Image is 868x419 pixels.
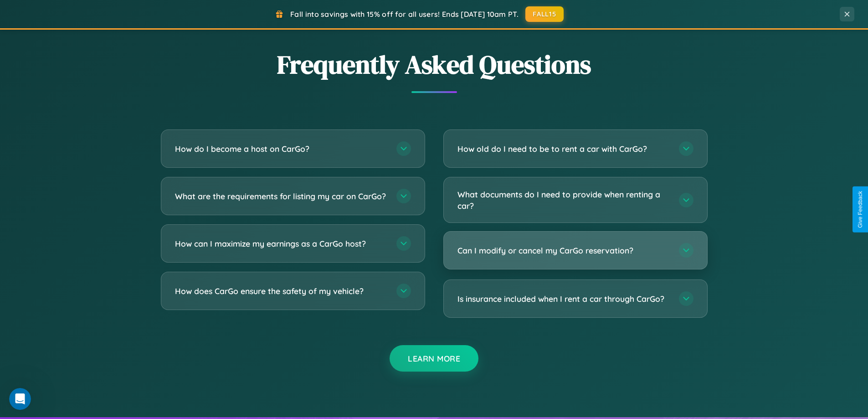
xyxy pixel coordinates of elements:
[161,47,708,82] h2: Frequently Asked Questions
[175,143,387,155] h3: How do I become a host on CarGo?
[290,10,519,19] span: Fall into savings with 15% off for all users! Ends [DATE] 10am PT.
[175,191,387,202] h3: What are the requirements for listing my car on CarGo?
[525,6,564,22] button: FALL15
[175,238,387,249] h3: How can I maximize my earnings as a CarGo host?
[390,345,478,372] button: Learn More
[9,388,31,410] iframe: Intercom live chat
[457,293,670,305] h3: Is insurance included when I rent a car through CarGo?
[457,189,670,211] h3: What documents do I need to provide when renting a car?
[175,285,387,297] h3: How does CarGo ensure the safety of my vehicle?
[457,245,670,256] h3: Can I modify or cancel my CarGo reservation?
[857,191,863,228] div: Give Feedback
[457,143,670,155] h3: How old do I need to be to rent a car with CarGo?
